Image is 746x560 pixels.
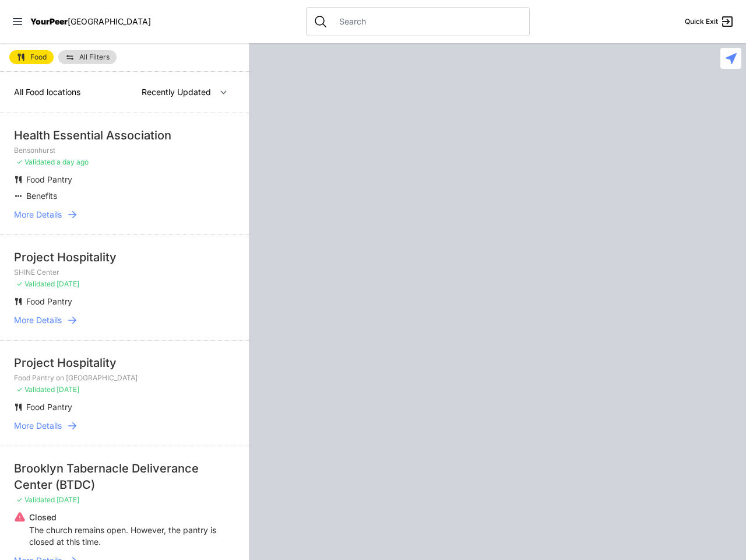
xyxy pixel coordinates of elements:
span: [DATE] [57,495,79,504]
span: More Details [14,420,62,432]
a: All Filters [58,50,117,64]
p: Food Pantry on [GEOGRAPHIC_DATA] [14,373,235,383]
a: YourPeer[GEOGRAPHIC_DATA] [30,18,151,25]
span: Food Pantry [26,174,72,184]
p: Bensonhurst [14,146,235,155]
span: Food Pantry [26,402,72,412]
input: Search [332,16,522,27]
div: Brooklyn Tabernacle Deliverance Center (BTDC) [14,460,235,493]
span: [DATE] [57,279,79,288]
span: ✓ Validated [16,279,55,288]
span: ✓ Validated [16,495,55,504]
a: More Details [14,314,235,326]
div: Project Hospitality [14,355,235,371]
span: Food Pantry [26,296,72,306]
a: Food [9,50,54,64]
span: Food [30,54,47,61]
span: More Details [14,314,62,326]
span: Quick Exit [685,17,718,26]
span: YourPeer [30,16,68,26]
span: All Food locations [14,87,80,97]
div: Health Essential Association [14,127,235,143]
p: Closed [29,512,235,523]
span: [DATE] [57,385,79,394]
p: The church remains open. However, the pantry is closed at this time. [29,524,235,548]
span: Benefits [26,191,57,201]
span: a day ago [57,157,89,166]
a: More Details [14,420,235,432]
span: [GEOGRAPHIC_DATA] [68,16,151,26]
span: All Filters [79,54,110,61]
span: ✓ Validated [16,385,55,394]
a: Quick Exit [685,15,734,29]
a: More Details [14,209,235,220]
p: SHINE Center [14,268,235,277]
span: More Details [14,209,62,220]
div: Project Hospitality [14,249,235,265]
span: ✓ Validated [16,157,55,166]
